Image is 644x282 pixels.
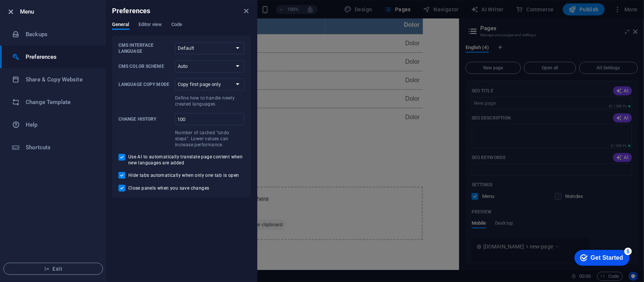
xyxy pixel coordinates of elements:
[174,201,211,211] span: Add elements
[20,7,100,16] h6: Menu
[171,20,182,31] span: Code
[112,20,129,31] span: General
[26,120,95,129] h6: Help
[175,130,244,148] p: Number of cached “undo steps”. Lower values can increase performance.
[3,263,103,275] button: Exit
[118,81,172,87] p: Language Copy Mode
[138,20,162,31] span: Editor view
[175,42,244,54] select: CMS Interface Language
[118,116,172,122] p: Change history
[6,4,61,20] div: Get Started 5 items remaining, 0% complete
[242,6,251,15] button: close
[175,60,244,72] select: CMS Color Scheme
[26,98,95,107] h6: Change Template
[26,75,95,84] h6: Share & Copy Website
[26,143,95,152] h6: Shortcuts
[22,8,55,15] div: Get Started
[56,2,63,9] div: 5
[10,266,97,272] span: Exit
[0,113,106,136] a: Help
[37,168,393,221] div: Drop content here
[118,63,172,69] p: CMS Color Scheme
[112,21,251,36] div: Preferences
[128,154,244,166] span: Use AI to automatically translate page content when new languages are added
[214,201,255,211] span: Paste clipboard
[128,172,239,178] span: Hide tabs automatically when only one tab is open
[118,42,172,54] p: CMS Interface Language
[112,6,151,15] h6: Preferences
[128,185,209,191] span: Close panels when you save changes
[175,95,244,107] p: Define how to handle newly created languages.
[26,30,95,39] h6: Backups
[26,52,95,61] h6: Preferences
[175,78,244,90] select: Language Copy ModeDefine how to handle newly created languages.
[175,113,244,125] input: Change historyNumber of cached “undo steps”. Lower values can increase performance.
